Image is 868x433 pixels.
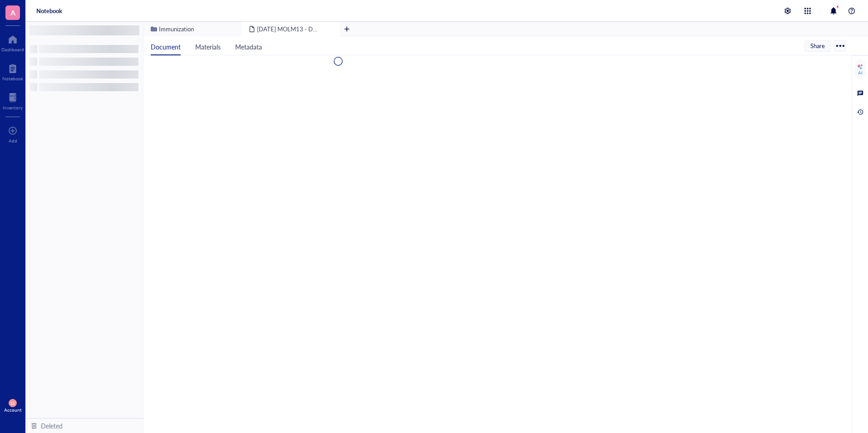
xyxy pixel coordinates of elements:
[36,7,62,15] a: Notebook
[1,47,24,52] div: Dashboard
[4,407,22,413] div: Account
[235,42,262,51] span: Metadata
[804,40,831,51] button: Share
[3,105,23,110] div: Inventory
[1,32,24,52] a: Dashboard
[195,42,221,51] span: Materials
[858,70,863,75] div: AI
[151,42,181,51] span: Document
[9,138,17,143] div: Add
[3,90,23,110] a: Inventory
[810,42,825,50] span: Share
[10,7,15,18] span: A
[10,401,15,406] span: SS
[2,76,23,81] div: Notebook
[2,61,23,81] a: Notebook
